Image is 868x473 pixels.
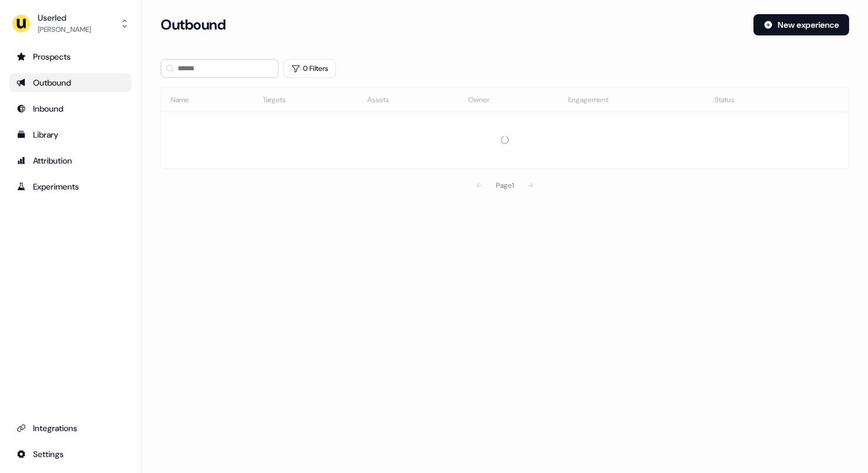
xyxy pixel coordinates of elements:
div: Prospects [17,51,125,63]
a: Go to Inbound [9,99,132,118]
a: Go to experiments [9,177,132,196]
div: Library [17,129,125,141]
a: Go to outbound experience [9,73,132,92]
div: Attribution [17,155,125,167]
button: New experience [753,14,849,35]
button: Userled[PERSON_NAME] [9,9,132,38]
a: Go to integrations [9,445,132,464]
div: [PERSON_NAME] [38,24,91,35]
div: Experiments [17,181,125,193]
a: Go to prospects [9,47,132,66]
div: Userled [38,12,91,24]
div: Outbound [17,77,125,89]
a: Go to attribution [9,151,132,170]
button: 0 Filters [283,59,336,78]
a: Go to integrations [9,419,132,438]
div: Inbound [17,103,125,115]
div: Integrations [17,422,125,434]
h3: Outbound [161,16,226,34]
div: Settings [17,448,125,460]
a: Go to templates [9,125,132,144]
